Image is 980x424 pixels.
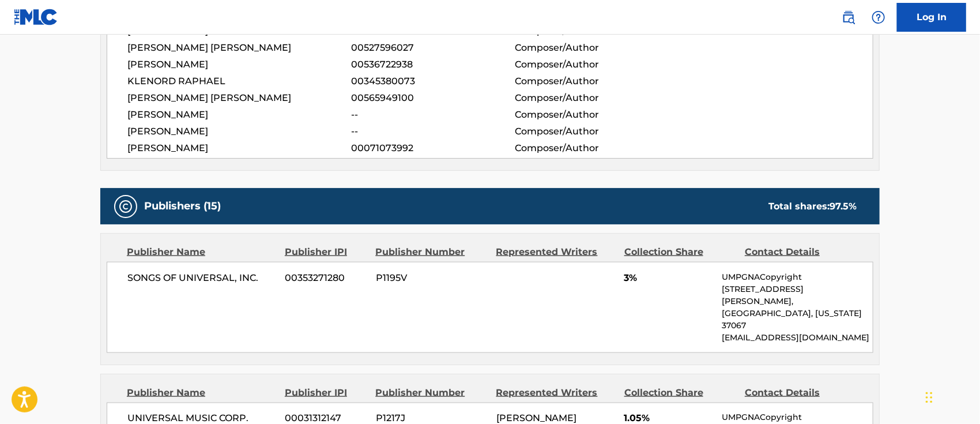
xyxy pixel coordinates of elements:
[376,271,488,285] span: P1195V
[515,41,664,55] span: Composer/Author
[127,41,351,55] span: [PERSON_NAME] [PERSON_NAME]
[375,386,487,400] div: Publisher Number
[14,9,58,25] img: MLC Logo
[127,271,277,285] span: SONGS OF UNIVERSAL, INC.
[722,307,873,332] p: [GEOGRAPHIC_DATA], [US_STATE] 37067
[515,141,664,155] span: Composer/Author
[496,245,616,259] div: Represented Writers
[127,91,351,105] span: [PERSON_NAME] [PERSON_NAME]
[285,271,367,285] span: 00353271280
[285,245,367,259] div: Publisher IPI
[127,74,351,88] span: KLENORD RAPHAEL
[351,74,515,88] span: 00345380073
[127,58,351,72] span: [PERSON_NAME]
[127,386,276,400] div: Publisher Name
[837,6,860,29] a: Public Search
[922,369,980,424] iframe: Chat Widget
[127,141,351,155] span: [PERSON_NAME]
[351,125,515,138] span: --
[722,283,873,307] p: [STREET_ADDRESS][PERSON_NAME],
[745,386,857,400] div: Contact Details
[872,10,885,24] img: help
[624,271,714,285] span: 3%
[926,380,933,415] div: Drag
[351,108,515,122] span: --
[127,245,276,259] div: Publisher Name
[722,271,873,283] p: UMPGNACopyright
[127,125,351,138] span: [PERSON_NAME]
[496,386,616,400] div: Represented Writers
[830,201,857,212] span: 97.5 %
[515,74,664,88] span: Composer/Author
[768,200,857,213] div: Total shares:
[375,245,487,259] div: Publisher Number
[624,386,736,400] div: Collection Share
[722,332,873,344] p: [EMAIL_ADDRESS][DOMAIN_NAME]
[351,91,515,105] span: 00565949100
[842,10,855,24] img: search
[515,108,664,122] span: Composer/Author
[722,412,873,424] p: UMPGNACopyright
[515,125,664,138] span: Composer/Author
[351,58,515,72] span: 00536722938
[127,108,351,122] span: [PERSON_NAME]
[867,6,890,29] div: Help
[144,200,221,213] h5: Publishers (15)
[351,141,515,155] span: 00071073992
[119,200,133,213] img: Publishers
[351,41,515,55] span: 00527596027
[745,245,857,259] div: Contact Details
[515,58,664,72] span: Composer/Author
[897,3,966,32] a: Log In
[515,91,664,105] span: Composer/Author
[624,245,736,259] div: Collection Share
[285,386,367,400] div: Publisher IPI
